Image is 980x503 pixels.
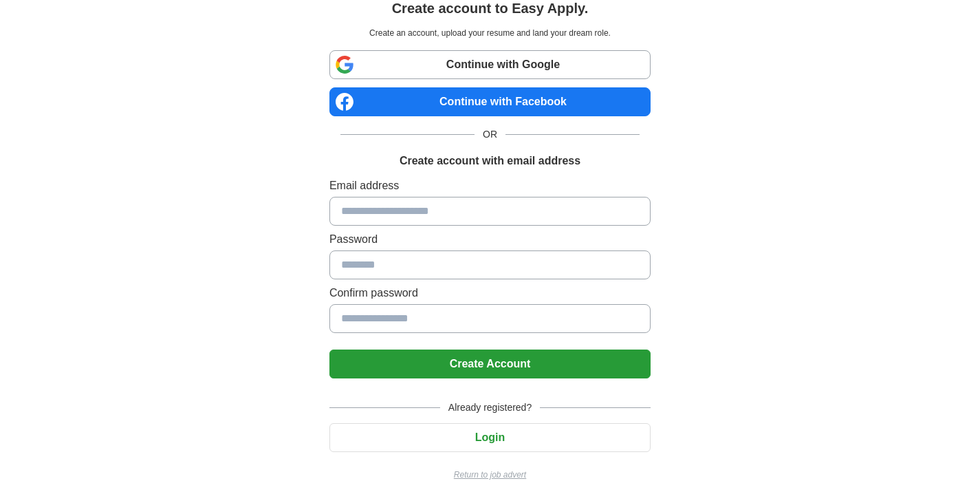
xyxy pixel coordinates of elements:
button: Login [329,423,651,452]
h1: Create account with email address [400,153,580,169]
a: Return to job advert [329,469,651,481]
p: Create an account, upload your resume and land your dream role. [332,27,648,39]
label: Password [329,231,651,248]
a: Login [329,431,651,443]
button: Create Account [329,350,651,378]
span: Already registered? [440,400,540,415]
span: OR [475,127,505,142]
label: Confirm password [329,285,651,301]
label: Email address [329,178,651,194]
a: Continue with Facebook [329,87,651,116]
a: Continue with Google [329,50,651,79]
